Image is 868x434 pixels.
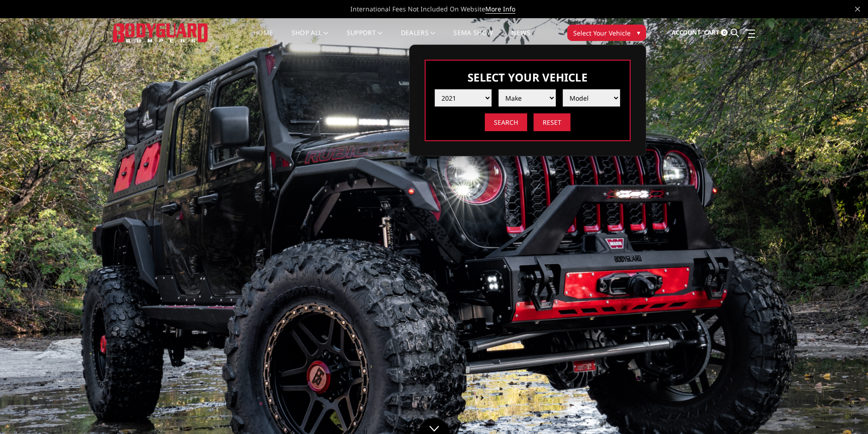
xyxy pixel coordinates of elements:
button: Select Your Vehicle [567,25,646,41]
span: ▾ [637,28,640,37]
span: Account [672,28,701,36]
a: Home [253,30,273,47]
button: 4 of 5 [826,271,835,286]
input: Search [485,113,527,131]
span: 0 [721,29,728,36]
a: SEMA Show [453,30,493,47]
input: Reset [534,113,570,131]
a: Account [672,20,701,45]
a: Click to Down [418,418,450,434]
span: Select Your Vehicle [573,28,631,38]
a: Support [347,30,383,47]
a: More Info [485,5,515,14]
a: Dealers [401,30,436,47]
img: BODYGUARD BUMPERS [113,23,209,42]
button: 2 of 5 [826,242,835,257]
a: Cart 0 [704,20,728,45]
a: News [511,30,530,47]
button: 1 of 5 [826,228,835,242]
h3: Select Your Vehicle [435,70,621,85]
button: 5 of 5 [826,286,835,301]
select: Please select the value from list. [498,89,556,107]
a: shop all [292,30,329,47]
button: 3 of 5 [826,257,835,271]
span: Cart [704,28,719,36]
